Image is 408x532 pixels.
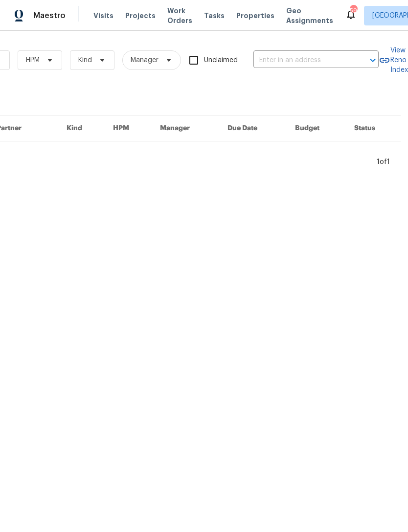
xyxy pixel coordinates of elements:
[346,116,401,141] th: Status
[26,55,40,65] span: HPM
[131,55,159,65] span: Manager
[105,116,152,141] th: HPM
[59,116,105,141] th: Kind
[366,53,380,67] button: Open
[287,116,346,141] th: Budget
[350,6,357,16] div: 59
[125,11,156,21] span: Projects
[204,55,238,66] span: Unclaimed
[152,116,220,141] th: Manager
[220,116,287,141] th: Due Date
[204,12,225,19] span: Tasks
[93,11,113,21] span: Visits
[167,6,192,25] span: Work Orders
[236,11,274,21] span: Properties
[379,46,408,75] a: View Reno Index
[377,157,390,167] div: 1 of 1
[286,6,333,25] span: Geo Assignments
[33,11,66,21] span: Maestro
[78,55,92,65] span: Kind
[253,53,351,68] input: Enter in an address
